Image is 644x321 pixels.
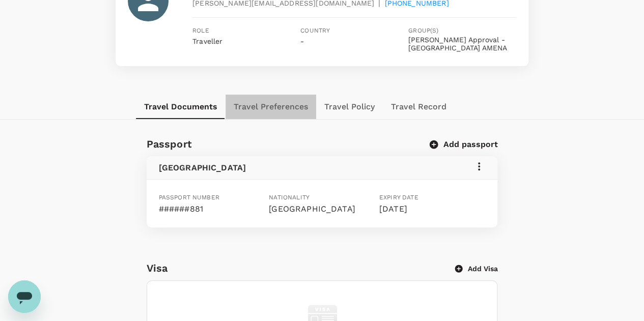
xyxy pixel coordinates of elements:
[383,95,455,119] button: Travel Record
[192,26,300,36] span: Role
[159,203,265,215] p: ######881
[431,139,497,150] button: Add passport
[8,280,41,313] iframe: Button to launch messaging window
[192,37,222,45] span: Traveller
[408,36,515,52] button: [PERSON_NAME] Approval - [GEOGRAPHIC_DATA] AMENA
[316,95,383,119] button: Travel Policy
[159,194,219,201] span: Passport number
[408,26,516,36] span: Group(s)
[159,161,246,175] h6: [GEOGRAPHIC_DATA]
[147,136,192,152] h6: Passport
[455,264,497,274] button: Add Visa
[467,264,497,274] p: Add Visa
[300,37,304,45] span: -
[300,26,408,36] span: Country
[226,95,316,119] button: Travel Preferences
[379,194,418,201] span: Expiry date
[269,203,375,215] p: [GEOGRAPHIC_DATA]
[269,194,310,201] span: Nationality
[147,260,456,276] h6: Visa
[136,95,226,119] button: Travel Documents
[379,203,486,215] p: [DATE]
